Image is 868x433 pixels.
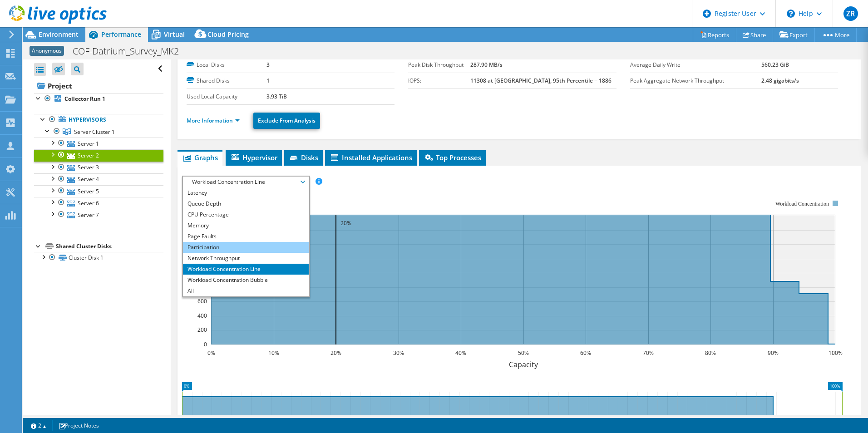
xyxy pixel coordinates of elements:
[187,76,266,85] label: Shared Disks
[197,312,207,320] text: 400
[187,60,266,69] label: Local Disks
[183,242,309,253] li: Participation
[34,252,163,264] a: Cluster Disk 1
[34,93,163,105] a: Collector Run 1
[101,30,141,39] span: Performance
[508,359,538,369] text: Capacity
[268,349,279,357] text: 10%
[736,28,773,42] a: Share
[34,138,163,149] a: Server 1
[773,28,815,42] a: Export
[164,30,185,39] span: Virtual
[828,349,842,357] text: 100%
[470,77,612,84] b: 11308 at [GEOGRAPHIC_DATA], 95th Percentile = 1886
[30,46,64,56] span: Anonymous
[183,198,309,209] li: Queue Depth
[518,349,529,357] text: 50%
[187,177,304,187] span: Workload Concentration Line
[204,340,207,348] text: 0
[207,349,215,357] text: 0%
[25,420,53,431] a: 2
[187,117,240,124] a: More Information
[580,349,591,357] text: 60%
[197,326,207,334] text: 200
[182,153,218,162] span: Graphs
[843,6,858,21] span: ZR
[56,241,163,252] div: Shared Cluster Disks
[34,126,163,138] a: Server Cluster 1
[630,76,762,85] label: Peak Aggregate Network Throughput
[775,201,829,207] text: Workload Concentration
[34,185,163,197] a: Server 5
[183,253,309,264] li: Network Throughput
[761,77,799,84] b: 2.48 gigabits/s
[74,128,115,136] span: Server Cluster 1
[408,60,470,69] label: Peak Disk Throughput
[787,10,795,18] svg: \n
[768,349,779,357] text: 90%
[230,153,277,162] span: Hypervisor
[34,162,163,173] a: Server 3
[34,173,163,185] a: Server 4
[340,219,351,227] text: 20%
[705,349,716,357] text: 80%
[34,114,163,126] a: Hypervisors
[34,197,163,209] a: Server 6
[39,30,79,39] span: Environment
[34,209,163,221] a: Server 7
[693,28,736,42] a: Reports
[424,153,481,162] span: Top Processes
[455,349,466,357] text: 40%
[470,61,503,69] b: 287.90 MB/s
[330,349,341,357] text: 20%
[266,93,287,100] b: 3.93 TiB
[408,76,470,85] label: IOPS:
[64,95,105,103] b: Collector Run 1
[183,187,309,198] li: Latency
[197,297,207,305] text: 600
[183,285,309,296] li: All
[630,60,762,69] label: Average Daily Write
[183,209,309,220] li: CPU Percentage
[289,153,318,162] span: Disks
[69,46,193,56] h1: COF-Datrium_Survey_MK2
[393,349,404,357] text: 30%
[183,231,309,242] li: Page Faults
[52,420,105,431] a: Project Notes
[761,61,789,69] b: 560.23 GiB
[253,113,320,129] a: Exclude From Analysis
[643,349,654,357] text: 70%
[814,28,857,42] a: More
[34,79,163,93] a: Project
[183,264,309,275] li: Workload Concentration Line
[34,149,163,161] a: Server 2
[183,220,309,231] li: Memory
[266,61,270,69] b: 3
[183,275,309,285] li: Workload Concentration Bubble
[187,92,266,101] label: Used Local Capacity
[266,77,270,84] b: 1
[330,153,412,162] span: Installed Applications
[207,30,249,39] span: Cloud Pricing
